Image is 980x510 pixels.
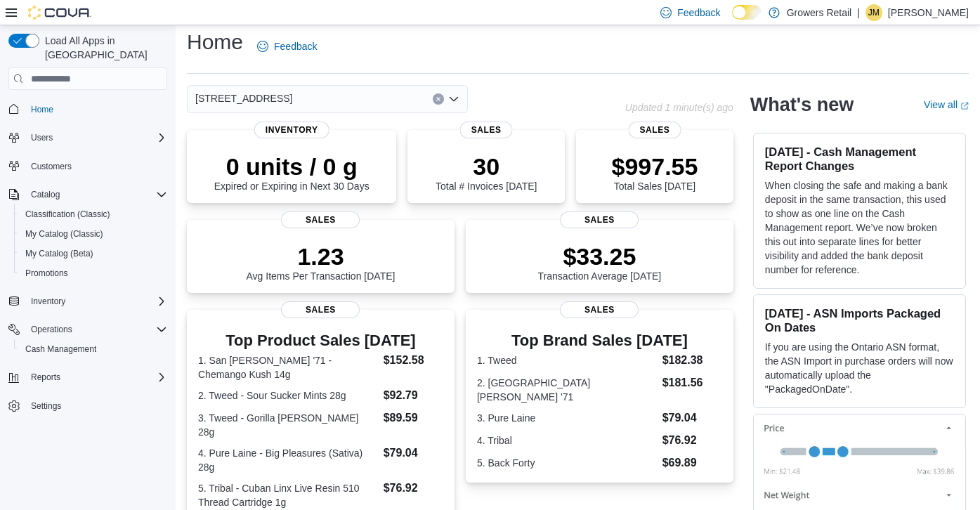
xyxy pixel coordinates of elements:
[25,293,167,310] span: Inventory
[247,242,396,282] div: Avg Items Per Transaction [DATE]
[25,209,110,220] span: Classification (Classic)
[25,129,58,146] button: Users
[765,306,954,334] h3: [DATE] - ASN Imports Packaged On Dates
[460,122,513,138] span: Sales
[477,353,657,367] dt: 1. Tweed
[31,400,61,412] span: Settings
[560,301,639,318] span: Sales
[477,433,657,447] dt: 4. Tribal
[25,248,93,259] span: My Catalog (Beta)
[662,352,722,369] dd: $182.38
[477,376,657,404] dt: 2. [GEOGRAPHIC_DATA][PERSON_NAME] '71
[25,321,78,338] button: Operations
[14,339,173,359] button: Cash Management
[25,157,167,175] span: Customers
[214,152,370,181] p: 0 units / 0 g
[20,225,109,242] a: My Catalog (Classic)
[20,265,167,282] span: Promotions
[3,320,173,339] button: Operations
[198,332,443,349] h3: Top Product Sales [DATE]
[31,372,60,383] span: Reports
[3,292,173,311] button: Inventory
[3,98,173,119] button: Home
[924,99,969,110] a: View allExternal link
[433,93,444,105] button: Clear input
[274,39,317,53] span: Feedback
[384,410,443,426] dd: $89.59
[765,340,954,396] p: If you are using the Ontario ASN format, the ASN Import in purchase orders will now automatically...
[198,388,378,403] dt: 2. Tweed - Sour Sucker Mints 28g
[25,321,167,338] span: Operations
[187,28,243,56] h1: Home
[3,185,173,204] button: Catalog
[247,242,396,270] p: 1.23
[625,102,733,113] p: Updated 1 minute(s) ago
[195,90,292,107] span: [STREET_ADDRESS]
[732,20,733,20] span: Dark Mode
[14,224,173,244] button: My Catalog (Classic)
[281,301,360,318] span: Sales
[477,332,722,349] h3: Top Brand Sales [DATE]
[436,152,537,181] p: 30
[39,34,167,62] span: Load All Apps in [GEOGRAPHIC_DATA]
[765,178,954,277] p: When closing the safe and making a bank deposit in the same transaction, this used to show as one...
[31,324,72,335] span: Operations
[612,152,698,192] div: Total Sales [DATE]
[25,186,167,203] span: Catalog
[750,93,854,116] h2: What's new
[20,341,102,358] a: Cash Management
[560,211,639,228] span: Sales
[14,244,173,263] button: My Catalog (Beta)
[384,480,443,497] dd: $76.92
[3,128,173,148] button: Users
[198,481,378,509] dt: 5. Tribal - Cuban Linx Live Resin 510 Thread Cartridge 1g
[25,100,167,117] span: Home
[477,411,657,425] dt: 3. Pure Laine
[25,344,96,355] span: Cash Management
[214,152,370,192] div: Expired or Expiring in Next 30 Days
[20,206,167,223] span: Classification (Classic)
[448,93,459,105] button: Open list of options
[31,104,53,115] span: Home
[25,398,67,414] a: Settings
[662,455,722,471] dd: $69.89
[629,122,681,138] span: Sales
[25,293,71,310] button: Inventory
[20,206,116,223] a: Classification (Classic)
[25,228,103,240] span: My Catalog (Classic)
[20,341,167,358] span: Cash Management
[25,369,66,386] button: Reports
[20,245,167,262] span: My Catalog (Beta)
[3,367,173,387] button: Reports
[25,186,65,203] button: Catalog
[436,152,537,192] div: Total # Invoices [DATE]
[31,296,65,307] span: Inventory
[857,4,860,21] p: |
[281,211,360,228] span: Sales
[20,225,167,242] span: My Catalog (Classic)
[25,158,77,175] a: Customers
[960,102,969,110] svg: External link
[538,242,662,270] p: $33.25
[477,456,657,470] dt: 5. Back Forty
[251,32,322,60] a: Feedback
[25,268,68,279] span: Promotions
[198,353,378,381] dt: 1. San [PERSON_NAME] '71 - Chemango Kush 14g
[25,129,167,146] span: Users
[662,410,722,426] dd: $79.04
[538,242,662,282] div: Transaction Average [DATE]
[25,101,59,118] a: Home
[31,132,53,143] span: Users
[868,4,880,21] span: JM
[14,263,173,283] button: Promotions
[31,189,60,200] span: Catalog
[732,5,762,20] input: Dark Mode
[662,374,722,391] dd: $181.56
[765,145,954,173] h3: [DATE] - Cash Management Report Changes
[25,369,167,386] span: Reports
[3,395,173,416] button: Settings
[14,204,173,224] button: Classification (Classic)
[384,387,443,404] dd: $92.79
[254,122,329,138] span: Inventory
[25,397,167,414] span: Settings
